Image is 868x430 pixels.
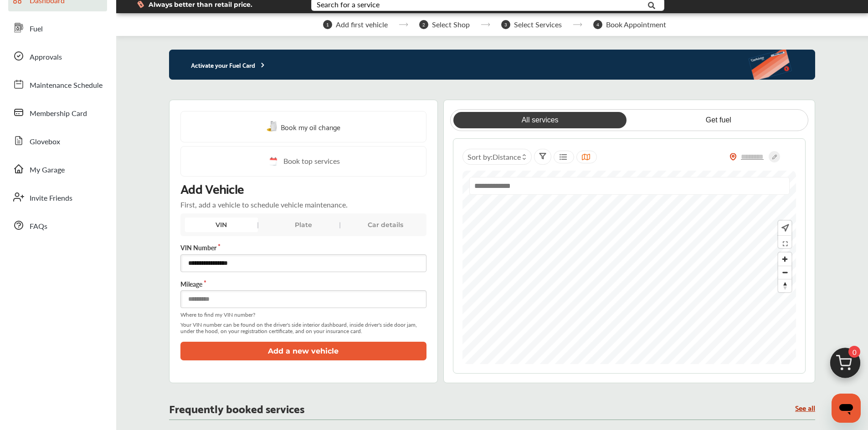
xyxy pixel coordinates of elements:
button: Zoom out [778,266,791,279]
a: My Garage [8,157,107,181]
label: Mileage [180,279,426,288]
span: Book my oil change [281,121,340,133]
span: Select Services [514,20,562,29]
label: VIN Number [180,243,426,252]
a: See all [795,404,815,411]
span: 3 [501,20,510,29]
div: VIN [185,218,258,232]
a: Get fuel [632,112,805,128]
div: Plate [267,218,340,232]
img: stepper-arrow.e24c07c6.svg [573,23,582,26]
a: Book my oil change [267,121,340,133]
img: recenter.ce011a49.svg [780,223,789,233]
a: Maintenance Schedule [8,72,107,96]
span: Always better than retail price. [149,1,252,8]
canvas: Map [462,171,796,364]
span: Book Appointment [606,20,666,29]
img: cal_icon.0803b883.svg [267,156,279,167]
a: Invite Friends [8,185,107,209]
p: Frequently booked services [169,404,304,412]
span: Glovebox [30,136,60,148]
span: Fuel [30,23,43,35]
iframe: Button to launch messaging window [832,394,861,423]
button: Reset bearing to north [778,279,791,292]
a: FAQs [8,213,107,237]
span: Distance [493,152,521,162]
p: Add Vehicle [180,180,244,196]
img: stepper-arrow.e24c07c6.svg [481,23,490,26]
span: Book top services [283,156,340,167]
img: activate-banner.5eeab9f0af3a0311e5fa.png [748,50,816,80]
button: Add a new vehicle [180,342,426,360]
span: Select Shop [432,20,470,29]
span: Membership Card [30,108,87,120]
img: cart_icon.3d0951e8.svg [823,344,867,387]
span: 1 [323,20,332,29]
img: dollor_label_vector.a70140d1.svg [137,0,144,8]
img: oil-change.e5047c97.svg [267,121,278,132]
span: Sort by : [467,152,521,162]
div: Car details [349,218,422,232]
span: 4 [593,20,602,29]
a: Membership Card [8,101,107,124]
span: FAQs [30,221,47,233]
span: 2 [419,20,428,29]
span: Where to find my VIN number? [180,312,426,318]
img: location_vector_orange.38f05af8.svg [729,153,737,161]
p: Activate your Fuel Card [169,60,267,70]
span: Your VIN number can be found on the driver's side interior dashboard, inside driver's side door j... [180,322,426,334]
button: Zoom in [778,253,791,266]
a: Book top services [180,146,426,177]
span: Maintenance Schedule [30,80,103,91]
a: All services [453,112,627,128]
p: First, add a vehicle to schedule vehicle maintenance. [180,199,348,210]
span: My Garage [30,164,65,176]
span: Reset bearing to north [778,279,791,292]
div: Search for a service [317,1,380,8]
span: 0 [848,346,860,358]
img: stepper-arrow.e24c07c6.svg [399,23,408,26]
span: Invite Friends [30,192,72,204]
a: Glovebox [8,129,107,152]
span: Zoom out [778,266,791,279]
span: Add first vehicle [336,20,388,29]
a: Approvals [8,44,107,68]
span: Approvals [30,51,62,63]
a: Fuel [8,16,107,40]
